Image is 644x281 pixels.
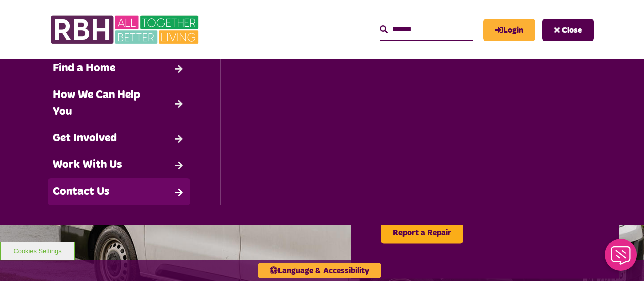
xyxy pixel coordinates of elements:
[258,263,381,278] button: Language & Accessibility
[48,178,190,205] a: Contact Us
[48,82,190,125] a: How We Can Help You
[562,26,582,34] span: Close
[48,125,190,152] a: Get Involved
[380,19,473,40] input: Search
[48,55,190,82] a: Find a Home
[599,236,644,281] iframe: Netcall Web Assistant for live chat
[381,222,463,244] a: Report a Repair
[48,152,190,178] a: Work With Us
[542,19,594,41] button: Navigation
[50,10,201,49] img: RBH
[483,19,535,41] a: MyRBH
